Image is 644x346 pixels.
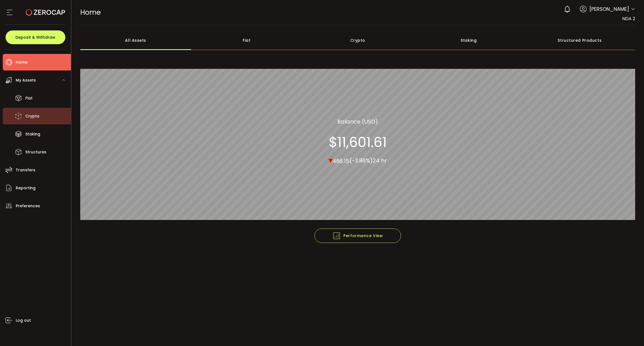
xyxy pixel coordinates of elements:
span: Structures [25,148,46,156]
span: My Assets [16,76,36,84]
button: Deposit & Withdraw [6,30,65,44]
span: Staking [25,130,40,138]
span: Fiat [25,94,33,102]
span: NDA 2 [622,15,635,22]
span: Home [80,7,101,17]
span: Transfers [16,166,35,174]
span: 24 hr [373,157,387,164]
div: Crypto [302,31,413,50]
div: Staking [413,31,524,50]
div: Structured Products [524,31,635,50]
section: $11,601.61 [329,134,387,150]
span: Preferences [16,202,40,210]
button: Performance View [314,229,401,243]
span: [PERSON_NAME] [589,5,629,13]
span: Performance View [332,232,383,240]
span: Log out [16,316,31,324]
iframe: Chat Widget [616,319,644,346]
div: All Assets [80,31,191,50]
span: ▾ [328,154,333,166]
div: Fiat [191,31,302,50]
span: Reporting [16,184,36,192]
span: Crypto [25,112,39,120]
span: Deposit & Withdraw [15,35,55,39]
span: 466.15 [333,157,349,165]
section: Balance (USD) [337,117,378,125]
span: (-3.86%) [349,157,373,164]
span: Home [16,58,28,66]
